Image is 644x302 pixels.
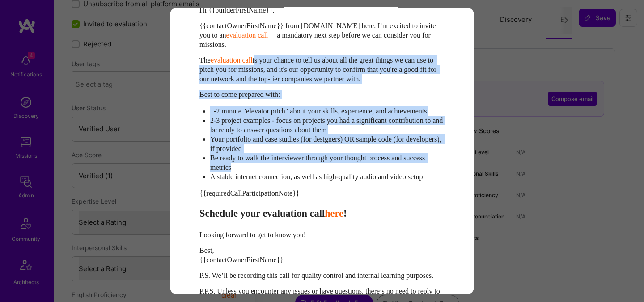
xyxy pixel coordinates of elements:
[325,208,343,219] a: here
[199,6,275,14] span: Hi {{builderFirstName}},
[343,208,347,219] span: !
[199,272,433,279] span: P.S. We’ll be recording this call for quality control and internal learning purposes.
[210,117,445,134] span: 2-3 project examples - focus on projects you had a significant contribution to and be ready to an...
[199,247,284,264] span: Best, {{contactOwnerFirstName}}
[199,56,438,83] span: is your chance to tell us about all the great things we can use to pitch you for missions, and it...
[199,208,325,219] span: Schedule your evaluation call
[210,173,423,180] span: A stable internet connection, as well as high-quality audio and video setup
[199,56,211,64] span: The
[199,189,300,197] span: {{requiredCallParticipationNote}}
[210,135,443,152] span: Your portfolio and case studies (for designers) OR sample code (for developers), if provided
[210,154,427,171] span: Be ready to walk the interviewer through your thought process and success metrics
[199,231,306,239] span: Looking forward to get to know you!
[211,56,253,64] a: evaluation call
[170,8,474,294] div: modal
[199,22,437,39] span: {{contactOwnerFirstName}} from [DOMAIN_NAME] here. I’m excited to invite you to an
[226,31,268,39] a: evaluation call
[199,31,432,48] span: — a mandatory next step before we can consider you for missions.
[210,107,427,115] span: 1-2 minute "elevator pitch" about your skills, experience, and achievements
[199,91,280,98] span: Best to come prepared with:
